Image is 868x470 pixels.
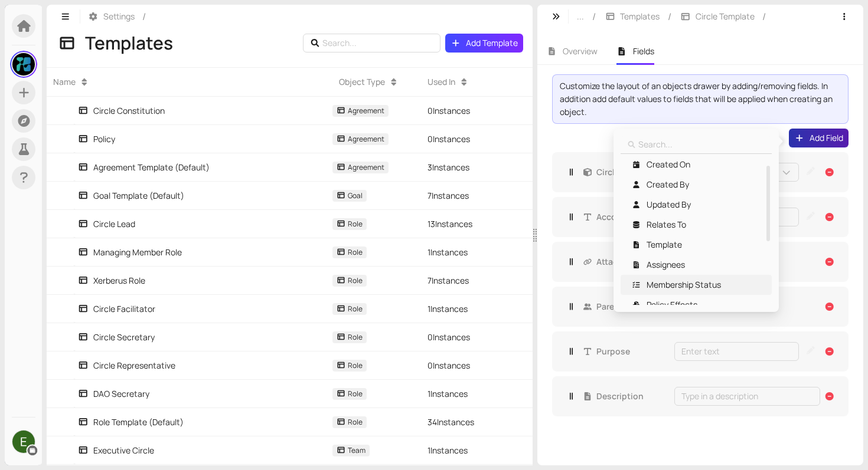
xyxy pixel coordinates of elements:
[647,198,691,211] span: Updated By
[621,175,772,195] div: Created By
[621,155,772,175] div: Created On
[647,218,686,231] span: Relates To
[621,295,772,315] div: Policy Effects
[638,138,765,151] input: Search...
[647,298,697,311] span: Policy Effects
[647,158,690,171] span: Created On
[621,235,772,255] div: Template
[621,255,772,275] div: Assignees
[621,275,772,295] div: Membership Status
[621,195,772,215] div: Updated By
[647,238,682,251] span: Template
[647,278,721,291] span: Membership Status
[647,178,689,191] span: Created By
[647,258,685,271] span: Assignees
[621,215,772,235] div: Relates To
